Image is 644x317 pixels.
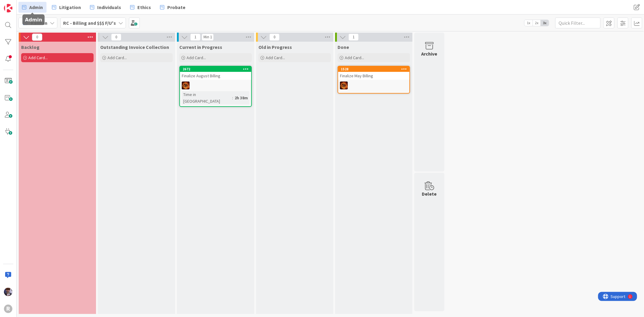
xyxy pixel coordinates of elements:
[258,44,292,50] span: Old in Progress
[348,34,359,41] span: 1
[180,66,251,80] div: 2672Finalize August Billing
[100,44,169,50] span: Outstanding Invoice Collection
[4,305,12,313] div: R
[111,34,121,41] span: 0
[345,55,364,60] span: Add Card...
[421,50,437,57] div: Archive
[63,20,116,26] b: RC - Billing and $$$ F/U's
[541,20,549,26] span: 3x
[182,91,232,104] div: Time in [GEOGRAPHIC_DATA]
[555,18,601,28] input: Quick Filter...
[180,66,251,72] div: 2672
[190,34,200,41] span: 1
[232,94,233,101] span: :
[18,2,46,13] a: Admin
[25,17,42,23] h5: Admin
[127,2,155,13] a: Ethics
[183,67,251,71] div: 2672
[59,4,81,11] span: Litigation
[187,55,206,60] span: Add Card...
[266,55,285,60] span: Add Card...
[32,34,42,41] span: 0
[137,4,151,11] span: Ethics
[4,4,12,12] img: Visit kanbanzone.com
[269,34,280,41] span: 0
[338,44,349,50] span: Done
[13,1,27,8] span: Support
[156,2,189,13] a: Probate
[338,72,409,80] div: Finalize May Billing
[28,55,48,60] span: Add Card...
[340,82,348,89] img: TR
[29,4,43,11] span: Admin
[167,4,185,11] span: Probate
[338,66,409,72] div: 1528
[21,44,40,50] span: Backlog
[86,2,125,13] a: Individuals
[107,55,127,60] span: Add Card...
[182,82,190,89] img: TR
[180,82,251,89] div: TR
[524,20,533,26] span: 1x
[338,66,409,80] div: 1528Finalize May Billing
[48,2,85,13] a: Litigation
[4,288,12,296] img: ML
[422,190,437,197] div: Delete
[338,66,410,94] a: 1528Finalize May BillingTR
[233,94,249,101] div: 2h 38m
[31,2,33,7] div: 1
[180,72,251,80] div: Finalize August Billing
[97,4,121,11] span: Individuals
[179,66,252,107] a: 2672Finalize August BillingTRTime in [GEOGRAPHIC_DATA]:2h 38m
[533,20,541,26] span: 2x
[338,82,409,89] div: TR
[341,67,409,71] div: 1528
[179,44,222,50] span: Current in Progress
[203,36,212,39] div: Min 1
